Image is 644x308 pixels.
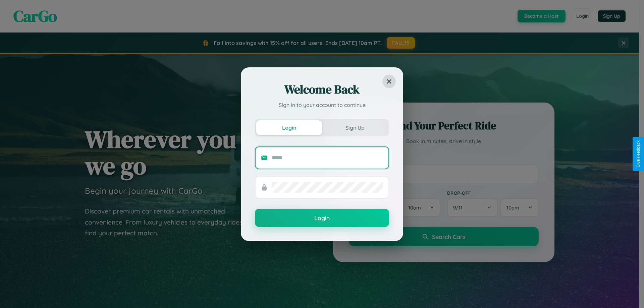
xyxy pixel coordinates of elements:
[322,120,388,135] button: Sign Up
[255,101,389,109] p: Sign in to your account to continue
[256,120,322,135] button: Login
[255,209,389,227] button: Login
[255,81,389,98] h2: Welcome Back
[636,140,641,168] div: Give Feedback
